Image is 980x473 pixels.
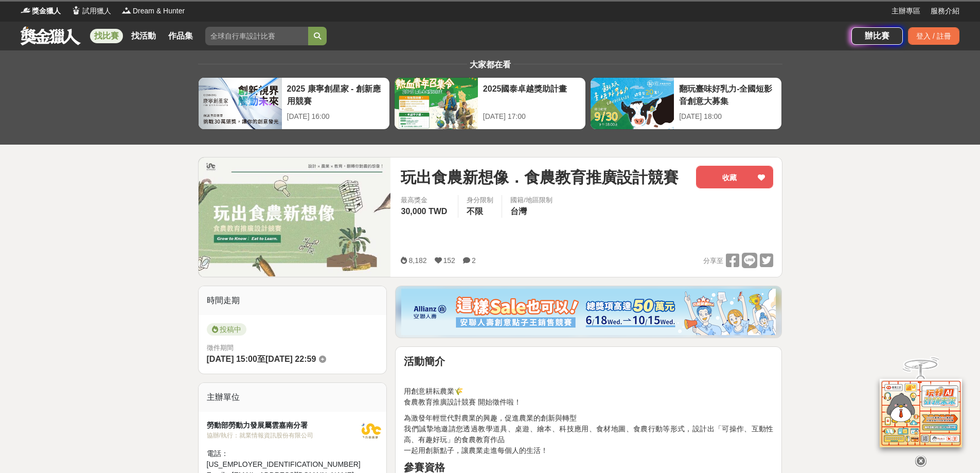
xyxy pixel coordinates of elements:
a: Logo獎金獵人 [21,6,61,16]
a: 2025國泰卓越獎助計畫[DATE] 17:00 [394,77,586,130]
span: 投稿中 [207,323,246,336]
span: 玩出食農新想像．食農教育推廣設計競賽 [401,166,679,189]
span: 試用獵人 [82,6,111,16]
button: 收藏 [696,166,773,188]
strong: 活動簡介 [404,356,445,367]
div: 身分限制 [467,195,493,205]
span: 獎金獵人 [32,6,61,16]
img: d2146d9a-e6f6-4337-9592-8cefde37ba6b.png [880,378,962,447]
input: 全球自行車設計比賽 [205,27,308,45]
span: 大家都在看 [467,60,513,69]
img: Logo [21,5,31,15]
p: 用創意耕耘農業🌾 食農教育推廣設計競賽 開始徵件啦！ [404,386,773,408]
span: 8,182 [408,256,426,265]
span: 最高獎金 [401,195,450,205]
a: Logo試用獵人 [71,6,111,16]
a: 辦比賽 [851,27,903,45]
a: LogoDream & Hunter [121,6,185,16]
div: 翻玩臺味好乳力-全國短影音創意大募集 [679,83,776,106]
p: 為激發年輕世代對農業的興趣，促進農業的創新與轉型 我們誠摯地邀請您透過教學道具、桌遊、繪本、科技應用、食材地圖、食農行動等形式，設計出「可操作、互動性高、有趣好玩」的食農教育作品 一起用創新點子... [404,413,773,456]
a: 服務介紹 [931,6,959,16]
strong: 參賽資格 [404,462,445,473]
img: Logo [71,5,81,15]
a: 主辦專區 [892,6,920,16]
div: [DATE] 18:00 [679,111,776,122]
a: 找比賽 [90,29,123,43]
a: 作品集 [164,29,197,43]
div: 主辦單位 [199,383,387,412]
span: 2 [472,256,476,265]
span: Dream & Hunter [133,6,185,16]
div: 登入 / 註冊 [908,27,959,45]
div: [DATE] 16:00 [287,111,384,122]
span: 152 [443,256,455,265]
div: 國籍/地區限制 [510,195,553,205]
span: 徵件期間 [207,344,234,352]
span: 30,000 TWD [401,207,447,216]
div: 勞動部勞動力發展屬雲嘉南分署 [207,420,361,431]
span: 不限 [467,207,483,216]
div: 2025 康寧創星家 - 創新應用競賽 [287,83,384,106]
div: 時間走期 [199,286,387,315]
span: 分享至 [703,253,723,269]
img: Cover Image [199,157,391,276]
img: Logo [121,5,132,15]
span: 至 [257,355,265,363]
span: [DATE] 15:00 [207,355,257,363]
div: [DATE] 17:00 [483,111,580,122]
span: [DATE] 22:59 [265,355,316,363]
span: 台灣 [510,207,527,216]
img: dcc59076-91c0-4acb-9c6b-a1d413182f46.png [401,289,776,335]
div: 2025國泰卓越獎助計畫 [483,83,580,106]
div: 電話： [US_EMPLOYER_IDENTIFICATION_NUMBER] [207,448,361,470]
a: 2025 康寧創星家 - 創新應用競賽[DATE] 16:00 [198,77,390,130]
div: 協辦/執行： 就業情報資訊股份有限公司 [207,431,361,440]
a: 找活動 [127,29,160,43]
a: 翻玩臺味好乳力-全國短影音創意大募集[DATE] 18:00 [590,77,782,130]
